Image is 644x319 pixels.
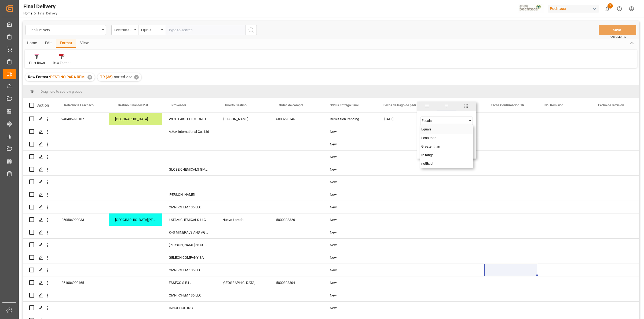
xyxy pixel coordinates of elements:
div: OMNI-CHEM 136 LLC [162,264,216,276]
span: In range [421,153,434,157]
div: Remission Pending [323,113,377,125]
div: 5000303326 [270,213,323,226]
span: Fecha de remision [598,103,624,107]
span: Proveedor [171,103,186,107]
button: open menu [25,25,106,35]
div: Referencia Leschaco (Impo) [114,26,133,32]
div: Nuevo Laredo [216,213,270,226]
div: WESTLAKE CHEMICALS & VINYLS LLC [162,113,216,125]
div: INNOPHOS INC [162,302,216,314]
div: Press SPACE to select this row. [23,264,323,276]
div: New [323,276,377,289]
div: Press SPACE to select this row. [23,151,323,163]
span: Puerto Destino [225,103,247,107]
button: show 7 new notifications [601,3,613,15]
input: Type to search [165,25,246,35]
a: Home [23,12,32,15]
div: Equals [141,26,159,32]
div: Final Delivery [23,2,57,10]
span: Less than [421,136,436,140]
div: New [323,201,377,213]
div: K+S MINERALS AND AGRICULTURE GMBH [162,226,216,238]
div: Pochteca [548,5,599,13]
div: Press SPACE to select this row. [23,113,323,125]
div: OMNI-CHEM 136 LLC [162,289,216,301]
div: Press SPACE to select this row. [23,251,323,264]
div: Row Format [53,61,71,65]
div: New [323,264,377,276]
button: Save [599,25,636,35]
div: New [323,226,377,238]
div: New [323,188,377,201]
span: Status Entrega Final [330,103,358,107]
div: LATAM CHEMICALS LLC [162,213,216,226]
div: View [76,39,93,48]
div: New [323,213,377,226]
div: Equals [422,119,467,123]
div: Press SPACE to select this row. [23,138,323,151]
div: New [323,125,377,138]
img: pochtecaImg.jpg_1689854062.jpg [518,4,544,13]
span: columns [456,102,476,111]
div: 5000308304 [270,276,323,289]
div: 5000290745 [270,113,323,125]
div: ✕ [87,75,92,80]
div: Press SPACE to select this row. [23,239,323,251]
span: notExist [421,162,433,166]
div: Press SPACE to select this row. [23,201,323,213]
span: Equals [421,127,431,131]
div: New [323,176,377,188]
div: Edit [41,39,56,48]
div: Press SPACE to select this row. [23,302,323,314]
div: New [323,138,377,150]
div: New [323,302,377,314]
div: [PERSON_NAME] 66 COMPANY [162,239,216,251]
span: filter [437,102,456,111]
span: Fecha de Pago de pedimento [383,103,419,107]
span: Referencia Leschaco (Impo) [64,103,97,107]
span: sorted [114,75,125,79]
div: Press SPACE to select this row. [23,226,323,239]
span: Orden de compra [279,103,303,107]
div: Filter Rows [29,61,45,65]
div: New [323,239,377,251]
div: New [323,251,377,264]
span: 7 [608,3,613,9]
span: Ctrl/CMD + S [610,35,626,39]
div: [GEOGRAPHIC_DATA][PERSON_NAME] [109,213,162,226]
button: Pochteca [548,3,601,14]
div: [PERSON_NAME] [162,188,216,201]
div: Home [23,39,41,48]
span: Greater than [421,144,440,148]
div: 251006900465 [55,276,109,289]
button: open menu [111,25,138,35]
span: DESTINO PARA REMI [50,75,86,79]
div: Final Delivery [28,26,100,33]
div: Press SPACE to select this row. [23,125,323,138]
div: OMNI-CHEM 136 LLC [162,201,216,213]
div: Press SPACE to select this row. [23,188,323,201]
div: GLOBE CHEMICALS GMBH [162,163,216,175]
span: Fecha Confirmación TR [491,103,524,107]
div: Press SPACE to select this row. [23,176,323,188]
span: Drag here to set row groups [41,89,82,93]
div: [GEOGRAPHIC_DATA] [216,276,270,289]
div: New [323,163,377,175]
div: Press SPACE to select this row. [23,213,323,226]
div: Format [56,39,76,48]
div: [GEOGRAPHIC_DATA] [109,113,162,125]
div: ✕ [134,75,139,80]
div: Action [37,103,49,108]
span: general [417,102,437,111]
div: [DATE] [377,113,431,125]
div: Press SPACE to select this row. [23,276,323,289]
span: No. Remision [544,103,563,107]
div: Filtering operator [420,117,473,125]
div: Press SPACE to select this row. [23,163,323,176]
div: [PERSON_NAME] [216,113,270,125]
div: A.H.A International Co., Ltd [162,125,216,138]
span: Destino Final del Material [118,103,151,107]
span: asc [126,75,132,79]
div: Press SPACE to select this row. [23,289,323,302]
div: New [323,151,377,163]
